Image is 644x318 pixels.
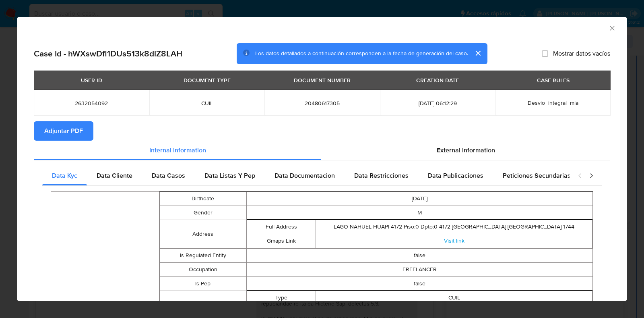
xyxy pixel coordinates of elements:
[247,234,316,248] td: Gmaps Link
[160,277,246,291] td: Is Pep
[246,263,593,277] td: FREELANCER
[159,100,255,107] span: CUIL
[246,277,593,291] td: false
[316,220,592,234] td: LAGO NAHUEL HUAPI 4172 Piso:0 Dpto:0 4172 [GEOGRAPHIC_DATA] [GEOGRAPHIC_DATA] 1744
[160,220,246,249] td: Address
[274,100,370,107] span: 20480617305
[468,44,487,63] button: cerrar
[532,73,574,87] div: CASE RULES
[246,249,593,263] td: false
[160,249,246,263] td: Is Regulated Entity
[390,100,486,107] span: [DATE] 06:12:29
[44,122,83,140] span: Adjuntar PDF
[152,171,185,180] span: Data Casos
[247,291,316,305] td: Type
[160,192,246,206] td: Birthdate
[542,50,548,57] input: Mostrar datos vacíos
[289,73,355,87] div: DOCUMENT NUMBER
[246,192,593,206] td: [DATE]
[255,50,468,58] span: Los datos detallados a continuación corresponden a la fecha de generación del caso.
[149,145,206,155] span: Internal information
[444,237,464,245] a: Visit link
[52,171,77,180] span: Data Kyc
[160,206,246,220] td: Gender
[97,171,132,180] span: Data Cliente
[437,145,495,155] span: External information
[246,206,593,220] td: M
[34,121,93,141] button: Adjuntar PDF
[428,171,483,180] span: Data Publicaciones
[275,171,335,180] span: Data Documentacion
[179,73,235,87] div: DOCUMENT TYPE
[76,73,107,87] div: USER ID
[411,73,464,87] div: CREATION DATE
[160,263,246,277] td: Occupation
[43,100,140,107] span: 2632054092
[316,291,592,305] td: CUIL
[34,48,182,59] h2: Case Id - hWXswDfl1DUs513k8dlZ8LAH
[204,171,255,180] span: Data Listas Y Pep
[354,171,409,180] span: Data Restricciones
[247,220,316,234] td: Full Address
[34,141,610,160] div: Detailed info
[17,17,627,301] div: closure-recommendation-modal
[503,171,571,180] span: Peticiones Secundarias
[608,24,615,31] button: Cerrar ventana
[553,50,610,58] span: Mostrar datos vacíos
[528,99,578,107] span: Desvio_integral_mla
[42,166,570,185] div: Detailed internal info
